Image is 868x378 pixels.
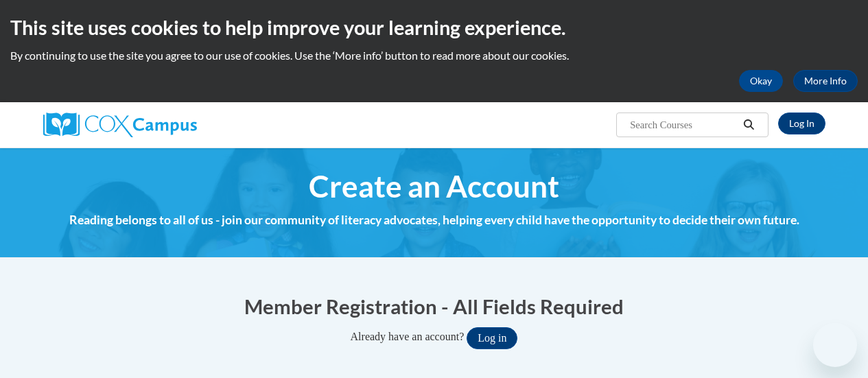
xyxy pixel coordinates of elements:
span: Already have an account? [351,331,465,342]
p: By continuing to use the site you agree to our use of cookies. Use the ‘More info’ button to read... [10,48,858,63]
button: Log in [467,327,517,349]
h1: Member Registration - All Fields Required [43,292,825,320]
h4: Reading belongs to all of us - join our community of literacy advocates, helping every child have... [43,211,825,229]
iframe: Button to launch messaging window [813,323,857,367]
input: Search Courses [629,117,738,133]
h2: This site uses cookies to help improve your learning experience. [10,14,858,41]
button: Okay [739,70,783,92]
span: Create an Account [309,168,559,204]
a: More Info [793,70,858,92]
a: Log In [778,113,825,134]
button: Search [738,117,759,133]
img: Cox Campus [43,113,197,137]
